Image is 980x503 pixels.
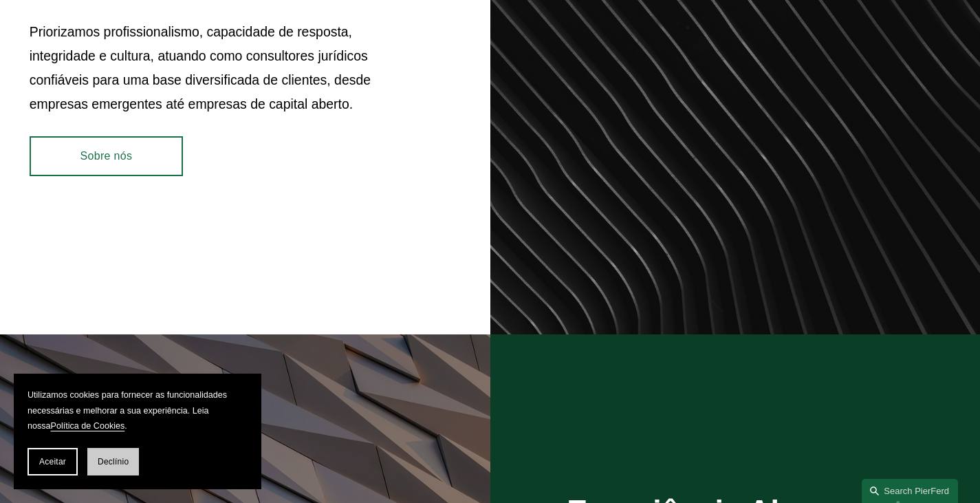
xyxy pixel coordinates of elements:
section: Banner de cookies [14,374,261,489]
font: Sobre nós [80,150,132,162]
font: Aceitar [39,457,66,467]
font: Utilizamos cookies para fornecer as funcionalidades necessárias e melhorar a sua experiência. Lei... [28,390,230,431]
a: Sobre nós [30,136,183,176]
button: Declínio [87,448,139,475]
font: Priorizamos profissionalismo, capacidade de resposta, integridade e cultura, atuando como consult... [30,24,375,111]
a: Política de Cookies [51,421,125,431]
button: Aceitar [28,448,78,475]
font: . [124,421,127,431]
font: Declínio [98,457,129,467]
